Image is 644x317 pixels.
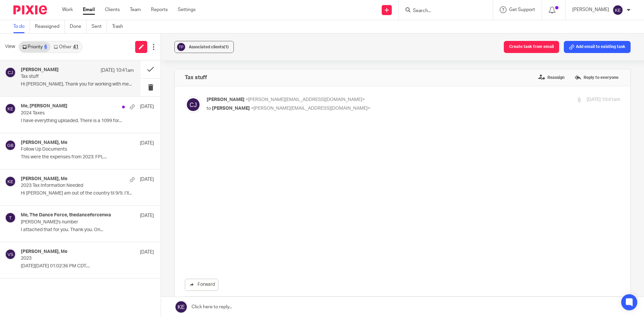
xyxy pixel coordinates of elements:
[130,6,141,13] a: Team
[207,106,211,111] span: to
[21,67,59,73] h4: [PERSON_NAME]
[140,249,154,256] p: [DATE]
[185,96,202,113] img: svg%3E
[21,191,154,196] p: Hi [PERSON_NAME] am out of the country til 9/9. I’ll...
[140,176,154,183] p: [DATE]
[212,106,250,111] span: [PERSON_NAME]
[21,110,127,116] p: 2024 Taxes
[509,7,535,12] span: Get Support
[140,212,154,219] p: [DATE]
[21,103,67,109] h4: Me, [PERSON_NAME]
[176,42,186,52] img: svg%3E
[504,41,559,53] button: Create task from email
[105,6,120,13] a: Clients
[44,45,47,49] div: 6
[21,219,127,225] p: [PERSON_NAME]'s number
[21,140,67,146] h4: [PERSON_NAME], Me
[140,103,154,110] p: [DATE]
[62,6,73,13] a: Work
[112,20,128,33] a: Trash
[564,41,631,53] button: Add email to existing task
[251,106,370,111] span: <[PERSON_NAME][EMAIL_ADDRESS][DOMAIN_NAME]>
[70,20,87,33] a: Done
[21,82,134,87] p: Hi [PERSON_NAME], Thank you for working with me...
[537,72,566,83] label: Reassign
[246,97,365,102] span: <[PERSON_NAME][EMAIL_ADDRESS][DOMAIN_NAME]>
[140,140,154,147] p: [DATE]
[207,97,245,102] span: [PERSON_NAME]
[178,6,196,13] a: Settings
[189,45,229,49] span: Associated clients
[83,6,95,13] a: Email
[21,176,67,182] h4: [PERSON_NAME], Me
[185,74,207,81] h4: Tax stuff
[21,154,154,160] p: This were the expenses from 2023: FPL...
[92,20,107,33] a: Sent
[35,20,65,33] a: Reassigned
[50,42,82,52] a: Other41
[151,6,168,13] a: Reports
[19,42,50,52] a: Priority6
[412,8,473,14] input: Search
[21,118,154,124] p: I have everything uploaded. There is a 1099 for...
[5,176,16,187] img: svg%3E
[5,67,16,78] img: svg%3E
[21,227,154,233] p: I attached that for you. Thank you. On...
[5,103,16,114] img: svg%3E
[73,45,78,49] div: 41
[21,212,111,218] h4: Me, The Dance Force, thedanceforcenwa
[224,45,229,49] span: (1)
[5,43,15,50] span: View
[5,212,16,223] img: svg%3E
[572,6,609,13] p: [PERSON_NAME]
[21,263,154,269] p: [DATE][DATE] 01:02:36 PM CDT,...
[174,41,234,53] button: Associated clients(1)
[21,147,127,152] p: Follow Up Documents
[185,279,218,291] a: Forward
[5,249,16,260] img: svg%3E
[21,256,127,261] p: 2023
[21,183,127,189] p: 2023 Tax Information Needed
[573,72,620,83] label: Reply to everyone
[5,140,16,151] img: svg%3E
[13,5,47,14] img: Pixie
[612,5,623,15] img: svg%3E
[21,249,67,255] h4: [PERSON_NAME], Me
[587,96,620,103] p: [DATE] 10:41am
[21,74,111,80] p: Tax stuff
[101,67,134,74] p: [DATE] 10:41am
[13,20,30,33] a: To do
